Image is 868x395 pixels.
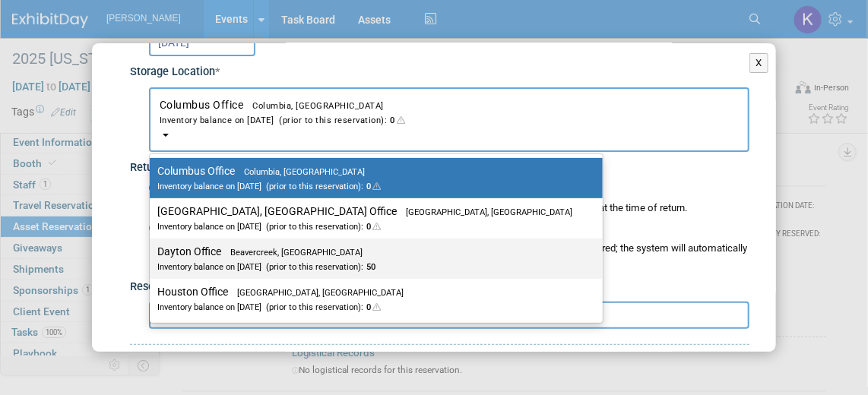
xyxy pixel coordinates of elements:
[363,182,383,191] span: 0
[363,222,383,232] span: 0
[157,282,588,316] label: Houston Office
[130,351,749,365] div: Advanced Options
[157,161,588,195] label: Columbus Office
[157,299,572,314] div: Inventory balance on [DATE] (prior to this reservation):
[157,201,588,235] label: [GEOGRAPHIC_DATA], [GEOGRAPHIC_DATA] Office
[363,302,383,312] span: 0
[157,259,572,273] div: Inventory balance on [DATE] (prior to this reservation):
[749,53,768,73] button: X
[397,207,572,217] span: [GEOGRAPHIC_DATA], [GEOGRAPHIC_DATA]
[363,262,375,272] span: 50
[228,288,404,298] span: [GEOGRAPHIC_DATA], [GEOGRAPHIC_DATA]
[149,87,749,152] button: Columbus OfficeColumbia, [GEOGRAPHIC_DATA]Inventory balance on [DATE] (prior to this reservation):0
[130,60,749,81] div: Storage Location
[388,115,409,125] span: 0
[157,219,572,233] div: Inventory balance on [DATE] (prior to this reservation):
[130,280,749,295] div: Reservation Notes
[157,179,572,193] div: Inventory balance on [DATE] (prior to this reservation):
[157,242,588,276] label: Dayton Office
[221,248,363,258] span: Beavercreek, [GEOGRAPHIC_DATA]
[160,112,739,127] div: Inventory balance on [DATE] (prior to this reservation):
[130,156,749,176] div: Return to Storage / Check-in
[235,167,365,177] span: Columbia, [GEOGRAPHIC_DATA]
[160,99,739,127] span: Columbus Office
[244,101,385,111] span: Columbia, [GEOGRAPHIC_DATA]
